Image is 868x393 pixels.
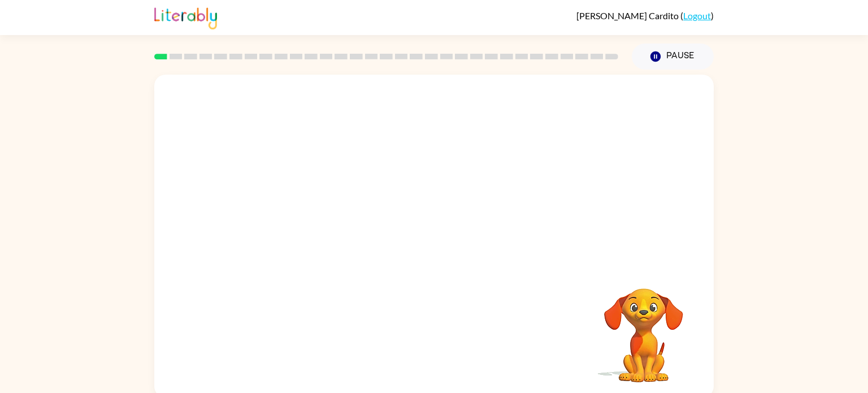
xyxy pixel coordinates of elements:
[576,10,680,21] span: [PERSON_NAME] Cardito
[576,10,714,21] div: ( )
[154,5,217,29] img: Literably
[587,271,700,384] video: Your browser must support playing .mp4 files to use Literably. Please try using another browser.
[683,10,711,21] a: Logout
[632,44,714,70] button: Pause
